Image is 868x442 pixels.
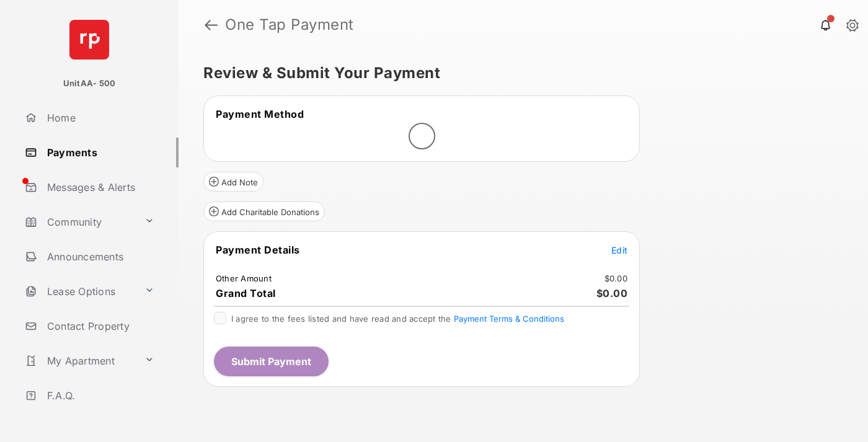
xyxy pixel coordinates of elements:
[20,242,179,272] a: Announcements
[20,103,179,133] a: Home
[20,346,139,376] a: My Apartment
[69,20,109,60] img: svg+xml;base64,PHN2ZyB4bWxucz0iaHR0cDovL3d3dy53My5vcmcvMjAwMC9zdmciIHdpZHRoPSI2NCIgaGVpZ2h0PSI2NC...
[216,244,300,256] span: Payment Details
[203,172,263,192] button: Add Note
[20,138,179,167] a: Payments
[20,276,139,306] a: Lease Options
[231,314,564,324] span: I agree to the fees listed and have read and accept the
[611,244,627,256] button: Edit
[611,245,627,255] span: Edit
[216,108,304,120] span: Payment Method
[216,287,276,299] span: Grand Total
[20,172,179,202] a: Messages & Alerts
[214,347,329,376] button: Submit Payment
[454,314,564,324] button: I agree to the fees listed and have read and accept the
[20,381,179,410] a: F.A.Q.
[20,311,179,341] a: Contact Property
[225,17,354,32] strong: One Tap Payment
[604,273,628,284] td: $0.00
[203,66,833,81] h5: Review & Submit Your Payment
[63,77,116,90] p: UnitAA- 500
[596,287,628,299] span: $0.00
[20,207,139,237] a: Community
[215,273,272,284] td: Other Amount
[203,201,325,221] button: Add Charitable Donations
